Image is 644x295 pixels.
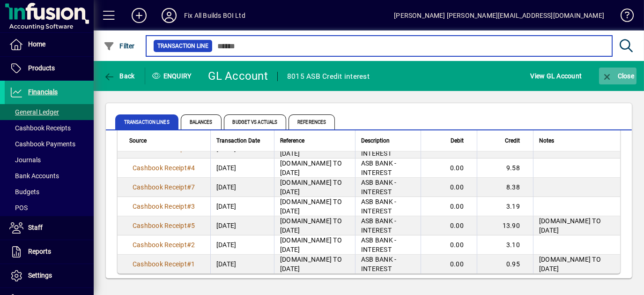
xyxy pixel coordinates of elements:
div: Credit [483,136,528,146]
div: Debit [427,136,472,146]
span: [DOMAIN_NAME] TO [DATE] [280,256,342,272]
span: 4 [191,164,195,172]
span: Budgets [9,188,39,196]
span: Transaction lines [115,114,178,129]
span: ASB BANK - INTEREST [361,198,397,215]
td: 0.00 [421,216,477,235]
div: [PERSON_NAME] [PERSON_NAME][EMAIL_ADDRESS][DOMAIN_NAME] [394,8,604,23]
div: Transaction Date [216,136,268,146]
a: Settings [5,264,94,287]
span: Filter [104,42,135,50]
button: Close [599,68,637,84]
span: Transaction Date [216,136,260,146]
td: 0.00 [421,235,477,255]
span: Close [601,72,634,80]
span: Home [28,40,45,48]
div: 8015 ASB Credit interest [287,69,370,84]
span: Staff [28,224,43,231]
span: Reference [280,136,304,146]
a: Cashbook Receipt#1 [129,259,199,269]
a: Cashbook Payments [5,136,94,152]
a: General Ledger [5,104,94,120]
span: ASB BANK - INTEREST [361,256,397,272]
span: ASB BANK - INTEREST [361,236,397,253]
span: [DATE] [216,240,237,250]
span: Reports [28,248,51,255]
a: Cashbook Receipt#5 [129,220,199,231]
a: Staff [5,216,94,240]
span: Balances [181,114,222,129]
span: References [289,114,335,129]
span: [DOMAIN_NAME] TO [DATE] [280,179,342,196]
span: Debit [451,136,464,146]
span: Notes [539,136,554,146]
app-page-header-button: Back [94,68,145,84]
span: # [187,241,191,249]
span: [DATE] [216,163,237,173]
a: Cashbook Receipt#2 [129,240,199,250]
button: Add [124,7,154,24]
a: Cashbook Receipt#4 [129,163,199,173]
td: 9.58 [477,159,533,178]
span: [DATE] [216,182,237,192]
span: [DOMAIN_NAME] TO [DATE] [539,217,601,234]
span: General Ledger [9,108,59,116]
span: Cashbook Receipts [9,124,71,132]
button: Profile [154,7,184,24]
div: Notes [539,136,608,146]
span: ASB BANK - INTEREST [361,159,397,176]
span: [DATE] [216,259,237,269]
a: Home [5,33,94,56]
a: Journals [5,152,94,168]
span: Cashbook Receipt [133,203,187,210]
td: 0.00 [421,178,477,197]
button: Filter [101,38,137,54]
td: 0.95 [477,255,533,273]
td: 0.00 [421,255,477,273]
a: Cashbook Receipt#7 [129,182,199,192]
span: Cashbook Receipt [133,164,187,172]
span: Credit [505,136,520,146]
span: Settings [28,272,52,279]
app-page-header-button: Close enquiry [592,68,644,84]
span: Bank Accounts [9,172,59,180]
span: [DOMAIN_NAME] TO [DATE] [280,217,342,234]
span: Description [361,136,390,146]
button: Back [101,68,137,84]
span: View GL Account [531,68,582,83]
span: [DOMAIN_NAME] TO [DATE] [280,236,342,253]
span: Cashbook Receipt [133,260,187,268]
span: # [187,260,191,268]
span: ASB BANK - INTEREST [361,179,397,196]
span: 2 [191,241,195,249]
span: 3 [191,203,195,210]
a: Products [5,57,94,80]
span: 1 [191,260,195,268]
td: 0.00 [421,197,477,216]
div: Reference [280,136,349,146]
span: # [187,203,191,210]
span: Financials [28,88,58,96]
span: Back [104,72,135,80]
td: 13.90 [477,216,533,235]
a: Reports [5,240,94,264]
span: [DOMAIN_NAME] TO [DATE] [280,198,342,215]
a: Knowledge Base [614,2,632,32]
button: View GL Account [528,68,585,84]
span: Journals [9,156,41,164]
span: # [187,222,191,229]
span: Products [28,64,55,72]
span: Cashbook Receipt [133,241,187,249]
td: 3.10 [477,235,533,255]
span: Transaction Line [157,41,208,51]
td: 8.38 [477,178,533,197]
span: Cashbook Receipt [133,183,187,191]
span: Cashbook Payments [9,140,75,148]
span: [DOMAIN_NAME] TO [DATE] [280,159,342,176]
span: [DOMAIN_NAME] TO [DATE] [539,256,601,272]
span: POS [9,204,28,212]
a: Cashbook Receipt#3 [129,201,199,212]
span: Budget vs Actuals [224,114,287,129]
span: [DATE] [216,202,237,211]
a: POS [5,200,94,216]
